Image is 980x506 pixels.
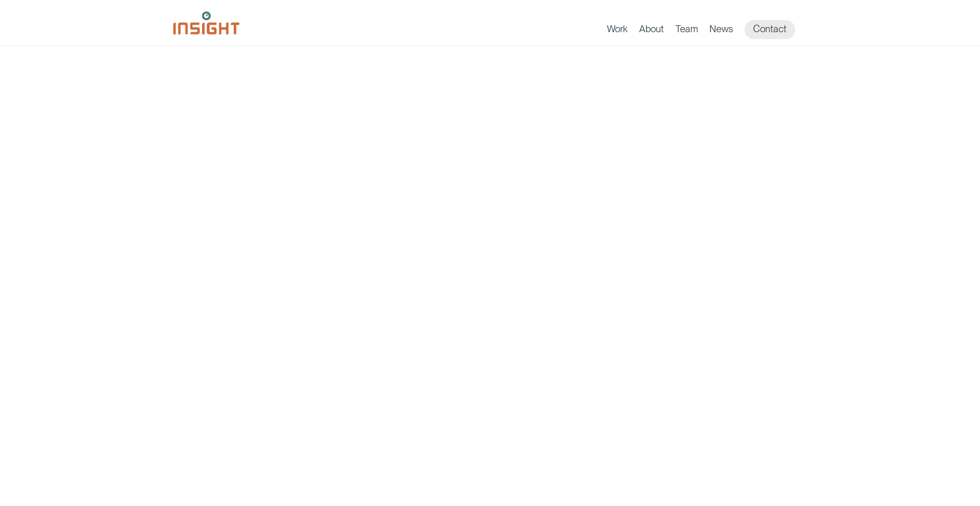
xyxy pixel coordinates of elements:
[709,23,733,39] a: News
[607,23,628,39] a: Work
[675,23,698,39] a: Team
[607,20,807,39] nav: primary navigation menu
[745,20,795,39] a: Contact
[639,23,664,39] a: About
[173,11,240,34] img: Insight Marketing Design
